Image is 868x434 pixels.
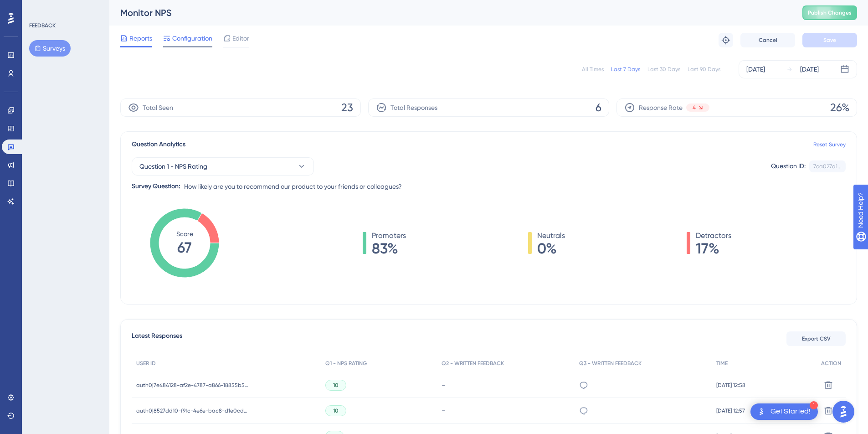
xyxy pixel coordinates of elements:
[442,406,570,415] div: -
[537,241,565,256] span: 0%
[716,382,745,389] span: [DATE] 12:58
[390,102,437,113] span: Total Responses
[750,403,818,420] div: Open Get Started! checklist, remaining modules: 1
[333,407,339,414] span: 10
[716,407,745,414] span: [DATE] 12:57
[802,5,857,20] button: Publish Changes
[172,33,212,44] span: Configuration
[129,33,152,44] span: Reports
[579,360,642,367] span: Q3 - WRITTEN FEEDBACK
[693,104,696,111] span: 4
[143,102,173,113] span: Total Seen
[372,241,406,256] span: 83%
[611,66,640,73] div: Last 7 Days
[372,230,406,241] span: Promoters
[808,9,852,16] span: Publish Changes
[688,66,720,73] div: Last 90 Days
[177,239,192,256] tspan: 67
[537,230,565,241] span: Neutrals
[442,360,504,367] span: Q2 - WRITTEN FEEDBACK
[823,36,836,44] span: Save
[29,40,71,57] button: Surveys
[786,331,846,346] button: Export CSV
[800,64,819,75] div: [DATE]
[830,398,857,425] iframe: UserGuiding AI Assistant Launcher
[821,360,841,367] span: ACTION
[813,163,842,170] div: 7ca027d1...
[802,33,857,47] button: Save
[740,33,795,47] button: Cancel
[132,331,182,347] span: Latest Responses
[582,66,604,73] div: All Times
[770,407,811,417] div: Get Started!
[746,64,765,75] div: [DATE]
[136,407,250,414] span: auth0|8527dd10-f9fc-4e6e-bac8-d1e0cdefb879
[132,181,180,192] div: Survey Question:
[139,161,207,172] span: Question 1 - NPS Rating
[184,181,402,192] span: How likely are you to recommend our product to your friends or colleagues?
[647,66,680,73] div: Last 30 Days
[176,230,193,238] tspan: Score
[596,100,601,115] span: 6
[333,382,339,389] span: 10
[232,33,249,44] span: Editor
[442,381,570,389] div: -
[716,360,728,367] span: TIME
[696,241,731,256] span: 17%
[813,141,846,148] a: Reset Survey
[132,139,185,150] span: Question Analytics
[696,230,731,241] span: Detractors
[132,157,314,176] button: Question 1 - NPS Rating
[29,22,56,29] div: FEEDBACK
[759,36,777,44] span: Cancel
[771,160,806,172] div: Question ID:
[810,401,818,409] div: 1
[756,406,767,417] img: launcher-image-alternative-text
[639,102,683,113] span: Response Rate
[136,360,156,367] span: USER ID
[830,100,849,115] span: 26%
[21,2,57,13] span: Need Help?
[120,6,780,19] div: Monitor NPS
[802,335,831,342] span: Export CSV
[341,100,353,115] span: 23
[136,382,250,389] span: auth0|7e484128-af2e-4787-a866-18855b5512cb
[325,360,367,367] span: Q1 - NPS RATING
